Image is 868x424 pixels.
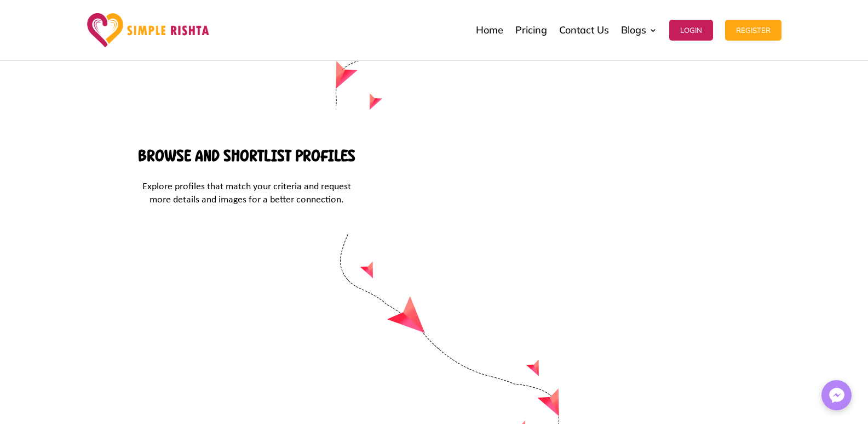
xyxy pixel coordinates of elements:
a: Pricing [515,3,547,58]
button: Login [669,20,713,41]
strong: Browse and Shortlist Profiles [138,146,355,165]
a: Contact Us [559,3,609,58]
a: Blogs [621,3,657,58]
img: Browse-and-Shortlist-Profiles [557,66,685,323]
a: Home [476,3,503,58]
button: Register [725,20,781,41]
img: Messenger [826,385,848,406]
a: Login [669,3,713,58]
a: Register [725,3,781,58]
span: Explore profiles that match your criteria and request more details and images for a better connec... [142,182,351,205]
